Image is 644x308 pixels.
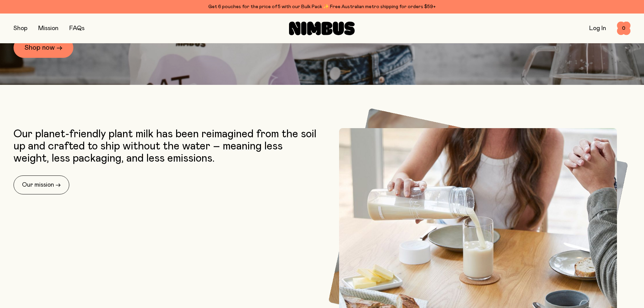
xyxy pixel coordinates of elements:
[14,128,319,165] p: Our planet-friendly plant milk has been reimagined from the soil up and crafted to ship without t...
[617,22,630,35] button: 0
[14,175,69,194] a: Our mission →
[589,25,606,31] a: Log In
[14,38,73,58] a: Shop now →
[69,25,85,31] a: FAQs
[38,25,58,31] a: Mission
[14,3,630,11] div: Get 6 pouches for the price of 5 with our Bulk Pack ✨ Free Australian metro shipping for orders $59+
